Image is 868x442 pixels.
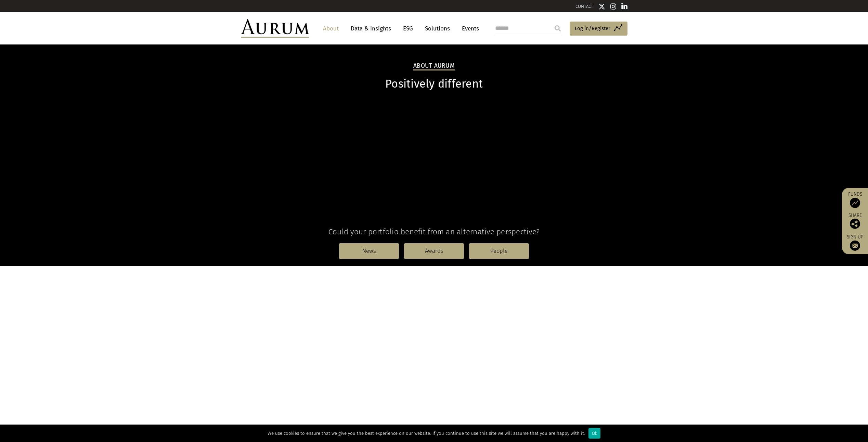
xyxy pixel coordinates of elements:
[575,24,610,32] span: Log in/Register
[400,22,416,35] a: ESG
[458,22,479,35] a: Events
[588,428,600,439] div: Ok
[575,4,593,9] a: CONTACT
[570,22,627,36] a: Log in/Register
[551,22,565,35] input: Submit
[241,77,627,91] h1: Positively different
[320,22,342,35] a: About
[845,191,865,208] a: Funds
[850,240,860,251] img: Sign up to our newsletter
[241,227,627,236] h4: Could your portfolio benefit from an alternative perspective?
[404,243,464,259] a: Awards
[610,3,617,10] img: Instagram icon
[422,22,453,35] a: Solutions
[347,22,394,35] a: Data & Insights
[845,234,865,251] a: Sign up
[469,243,529,259] a: People
[339,243,399,259] a: News
[413,62,455,70] h2: About Aurum
[850,219,860,229] img: Share this post
[621,3,627,10] img: Linkedin icon
[241,19,309,38] img: Aurum
[845,213,865,229] div: Share
[598,3,605,10] img: Twitter icon
[850,198,860,208] img: Access Funds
